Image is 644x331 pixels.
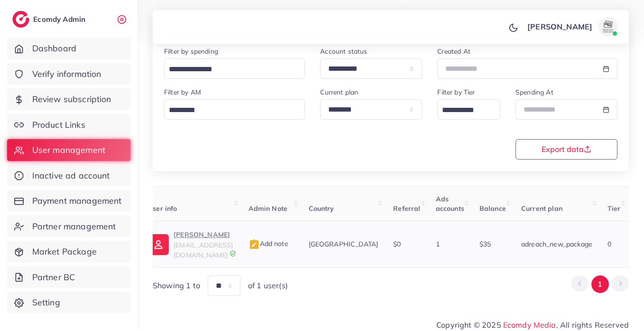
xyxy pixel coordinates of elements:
p: [PERSON_NAME] [527,21,592,32]
input: Search for option [166,62,293,77]
h2: Ecomdy Admin [33,15,88,24]
span: Verify information [32,68,101,80]
span: Export data [542,145,591,153]
a: Partner management [7,216,130,237]
span: [GEOGRAPHIC_DATA] [309,240,378,248]
a: Product Links [7,114,130,136]
a: Ecomdy Media [503,320,556,330]
a: Inactive ad account [7,165,130,187]
span: Showing 1 to [153,280,200,291]
span: , All rights Reserved [556,319,629,331]
a: Verify information [7,63,130,85]
span: 0 [607,240,611,248]
span: Payment management [32,195,122,207]
div: Search for option [164,99,305,120]
img: avatar [598,17,617,36]
span: Add note [248,239,288,248]
span: of 1 user(s) [248,280,288,291]
img: logo [12,11,29,28]
span: User info [148,204,177,213]
span: Review subscription [32,93,111,105]
span: Dashboard [32,42,76,55]
a: Setting [7,292,130,313]
button: Export data [515,139,617,160]
input: Search for option [166,103,293,118]
span: Inactive ad account [32,170,110,182]
label: Filter by AM [164,87,201,97]
ul: Pagination [571,275,629,293]
label: Filter by spending [164,47,218,56]
span: [EMAIL_ADDRESS][DOMAIN_NAME] [174,241,233,259]
span: Country [309,204,334,213]
label: Filter by Tier [437,87,475,97]
label: Created At [437,47,470,56]
span: Tier [607,204,621,213]
span: Market Package [32,246,97,258]
span: User management [32,144,105,156]
a: Partner BC [7,266,130,288]
a: Payment management [7,190,130,212]
label: Spending At [515,87,553,97]
input: Search for option [439,103,488,118]
span: Referral [393,204,420,213]
a: [PERSON_NAME][EMAIL_ADDRESS][DOMAIN_NAME] [148,229,233,260]
p: [PERSON_NAME] [174,229,233,240]
span: Partner management [32,220,116,233]
button: Go to page 1 [591,275,609,293]
span: Current plan [521,204,562,213]
span: Product Links [32,119,85,131]
div: Search for option [437,99,500,120]
a: logoEcomdy Admin [12,11,88,28]
label: Current plan [320,87,358,97]
span: Balance [479,204,506,213]
span: $35 [479,240,491,248]
label: Account status [320,47,367,56]
span: Admin Note [248,204,288,213]
span: adreach_new_package [521,240,592,248]
a: Dashboard [7,38,130,59]
div: Search for option [164,58,305,79]
span: 1 [436,240,440,248]
img: 9CAL8B2pu8EFxCJHYAAAAldEVYdGRhdGU6Y3JlYXRlADIwMjItMTItMDlUMDQ6NTg6MzkrMDA6MDBXSlgLAAAAJXRFWHRkYXR... [230,250,236,257]
span: $0 [393,240,401,248]
span: Copyright © 2025 [436,319,629,331]
a: User management [7,139,130,161]
img: admin_note.cdd0b510.svg [248,239,260,250]
a: [PERSON_NAME]avatar [522,17,621,36]
a: Market Package [7,241,130,263]
span: Partner BC [32,271,75,284]
a: Review subscription [7,88,130,110]
span: Ads accounts [436,195,464,213]
span: Setting [32,296,60,309]
img: ic-user-info.36bf1079.svg [148,234,169,255]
